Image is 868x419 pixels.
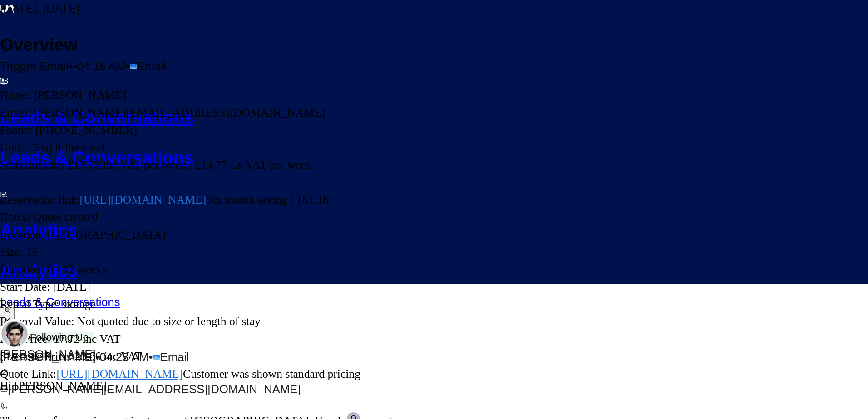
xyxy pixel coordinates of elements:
[137,60,166,73] span: Email
[149,351,153,363] span: •
[69,60,73,73] span: •
[99,351,148,363] span: 04:23 AM
[80,193,207,206] a: [URL][DOMAIN_NAME]
[96,351,100,363] span: •
[160,351,189,363] span: Email
[126,60,130,73] span: •
[73,60,77,73] span: •
[77,60,126,73] span: 04:16 AM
